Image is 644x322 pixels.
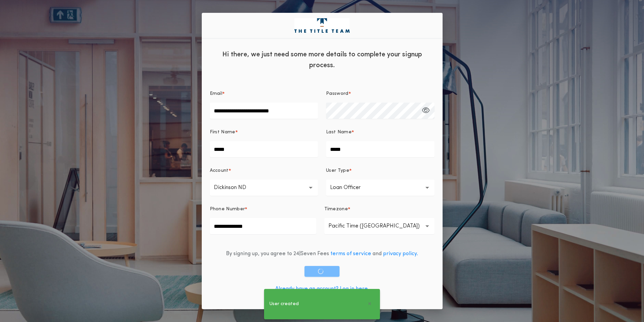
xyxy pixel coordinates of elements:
p: Email [210,90,223,97]
img: logo [294,18,350,33]
p: Password [326,90,349,97]
div: By signing up, you agree to 24|Seven Fees and [226,250,418,258]
button: Dickinson ND [210,180,318,196]
button: Pacific Time ([GEOGRAPHIC_DATA]) [324,218,434,234]
div: Hi there, we just need some more details to complete your signup process. [202,44,443,74]
p: Dickinson ND [214,184,257,192]
p: Phone Number [210,206,245,213]
p: User Type [326,167,349,174]
a: privacy policy. [383,251,418,257]
a: terms of service [330,251,371,257]
button: Password* [422,103,430,119]
p: First Name [210,129,235,136]
p: Timezone [324,206,348,213]
input: Password* [326,103,434,119]
span: User created [269,300,299,308]
button: Loan Officer [326,180,434,196]
p: Last Name [326,129,352,136]
p: Loan Officer [330,184,372,192]
input: First Name* [210,141,318,157]
p: Account [210,167,229,174]
input: Last Name* [326,141,434,157]
input: Phone Number* [210,218,316,234]
input: Email* [210,103,318,119]
p: Pacific Time ([GEOGRAPHIC_DATA]) [328,222,430,230]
